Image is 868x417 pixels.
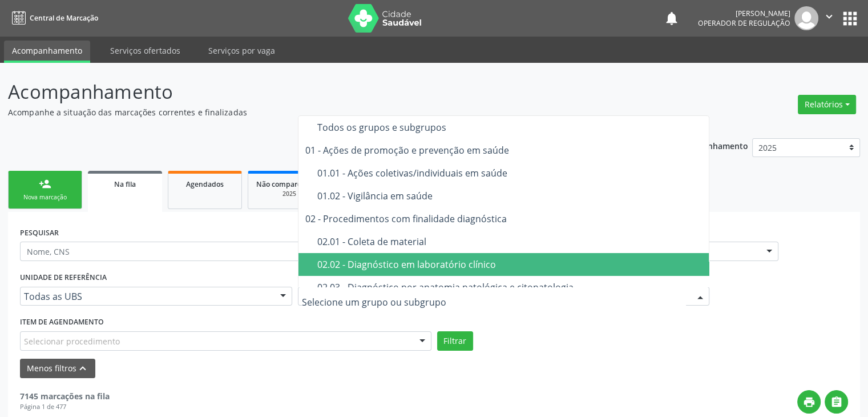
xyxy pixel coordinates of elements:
[114,179,136,189] span: Na fila
[17,193,74,202] div: Nova marcação
[20,391,110,402] strong: 7145 marcações na fila
[24,335,120,347] span: Selecionar procedimento
[317,260,703,269] div: 02.02 - Diagnóstico em laboratório clínico
[20,242,431,261] input: Nome, CNS
[317,237,703,246] div: 02.01 - Coleta de material
[20,359,95,379] button: Menos filtroskeyboard_arrow_up
[664,10,680,26] button: notifications
[305,214,703,223] div: 02 - Procedimentos com finalidade diagnóstica
[830,396,843,408] i: 
[8,106,604,118] p: Acompanhe a situação das marcações correntes e finalizadas
[256,190,322,198] div: 2025
[818,6,840,30] button: 
[305,146,703,155] div: 01 - Ações de promoção e prevenção em saúde
[4,41,90,63] a: Acompanhamento
[317,169,703,178] div: 01.01 - Ações coletivas/individuais em saúde
[317,191,703,201] div: 01.02 - Vigilância em saúde
[823,10,835,23] i: 
[20,314,104,331] label: Item de agendamento
[8,78,604,106] p: Acompanhamento
[840,9,860,29] button: apps
[20,224,59,242] label: PESQUISAR
[200,41,283,61] a: Serviços por vaga
[24,291,269,302] span: Todas as UBS
[8,9,98,27] a: Central de Marcação
[20,402,110,412] div: Página 1 de 477
[76,362,89,375] i: keyboard_arrow_up
[437,331,473,351] button: Filtrar
[803,396,815,408] i: print
[317,123,703,132] div: Todos os grupos e subgrupos
[797,390,821,414] button: print
[794,6,818,30] img: img
[798,95,856,114] button: Relatórios
[20,269,107,287] label: UNIDADE DE REFERÊNCIA
[256,179,322,189] span: Não compareceram
[30,13,98,23] span: Central de Marcação
[317,283,703,292] div: 02.03 - Diagnóstico por anatomia patológica e citopatologia
[698,9,790,18] div: [PERSON_NAME]
[302,291,686,314] input: Selecione um grupo ou subgrupo
[698,18,790,28] span: Operador de regulação
[39,178,51,190] div: person_add
[186,179,224,189] span: Agendados
[102,41,188,61] a: Serviços ofertados
[825,390,848,414] button: 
